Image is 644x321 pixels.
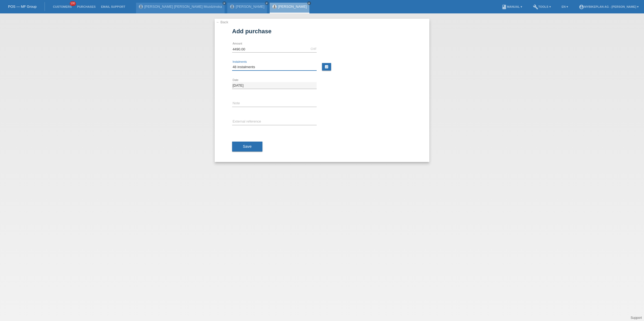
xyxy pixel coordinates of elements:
a: close [222,1,226,5]
a: POS — MF Group [8,5,36,9]
a: Customers [50,5,74,8]
a: [PERSON_NAME] [278,5,307,9]
i: account_circle [579,4,584,10]
a: account_circleMybikeplan AG - [PERSON_NAME] ▾ [576,5,641,8]
a: Email Support [98,5,128,8]
a: Purchases [74,5,98,8]
h1: Add purchase [232,28,412,35]
button: Save [232,142,262,152]
a: [PERSON_NAME] [PERSON_NAME] Mozdzinska [144,5,222,9]
i: build [533,4,538,10]
a: ← Back [216,20,228,24]
a: Support [631,316,642,320]
span: 100 [70,1,76,6]
span: Save [243,144,252,149]
a: [PERSON_NAME] [236,5,264,9]
a: calculate [322,63,331,71]
a: close [265,1,269,5]
div: CHF [310,47,317,50]
a: bookManual ▾ [499,5,525,8]
a: buildTools ▾ [530,5,554,8]
a: close [307,1,311,5]
i: book [502,4,507,10]
a: EN ▾ [559,5,571,8]
i: calculate [324,65,329,69]
i: close [265,2,268,5]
